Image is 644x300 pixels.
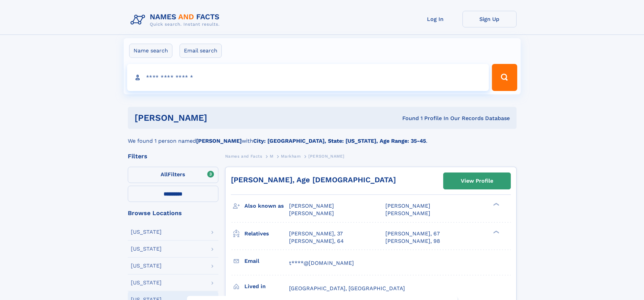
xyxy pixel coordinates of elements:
b: City: [GEOGRAPHIC_DATA], State: [US_STATE], Age Range: 35-45 [253,138,426,144]
div: ❯ [492,230,500,234]
span: All [161,171,168,178]
label: Name search [129,44,172,58]
label: Email search [180,44,222,58]
div: Browse Locations [128,210,218,216]
h3: Also known as [244,200,289,212]
a: Markham [281,152,301,160]
a: Sign Up [462,11,517,27]
a: Names and Facts [225,152,262,160]
h3: Email [244,255,289,267]
a: Log In [408,11,462,27]
div: ❯ [492,202,500,207]
h1: [PERSON_NAME] [135,114,305,122]
img: Logo Names and Facts [128,11,225,29]
h3: Lived in [244,281,289,292]
div: We found 1 person named with . [128,129,517,145]
a: View Profile [444,173,510,189]
span: [PERSON_NAME] [289,203,334,209]
a: [PERSON_NAME], 37 [289,230,343,237]
div: [US_STATE] [131,263,162,269]
a: [PERSON_NAME], Age [DEMOGRAPHIC_DATA] [231,176,396,184]
h3: Relatives [244,228,289,239]
button: Search Button [492,64,517,91]
span: [PERSON_NAME] [289,210,334,216]
span: [PERSON_NAME] [385,210,430,216]
span: M [270,154,273,159]
span: Markham [281,154,301,159]
div: Found 1 Profile In Our Records Database [305,115,510,122]
a: [PERSON_NAME], 64 [289,237,344,245]
span: [PERSON_NAME] [385,203,430,209]
span: [GEOGRAPHIC_DATA], [GEOGRAPHIC_DATA] [289,285,405,292]
input: search input [127,64,489,91]
div: [US_STATE] [131,229,162,235]
label: Filters [128,167,218,183]
b: [PERSON_NAME] [196,138,242,144]
a: M [270,152,273,160]
span: [PERSON_NAME] [308,154,344,159]
div: View Profile [461,173,493,189]
a: [PERSON_NAME], 98 [385,237,440,245]
div: [US_STATE] [131,280,162,285]
div: [US_STATE] [131,246,162,252]
div: Filters [128,153,218,159]
a: [PERSON_NAME], 67 [385,230,440,237]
